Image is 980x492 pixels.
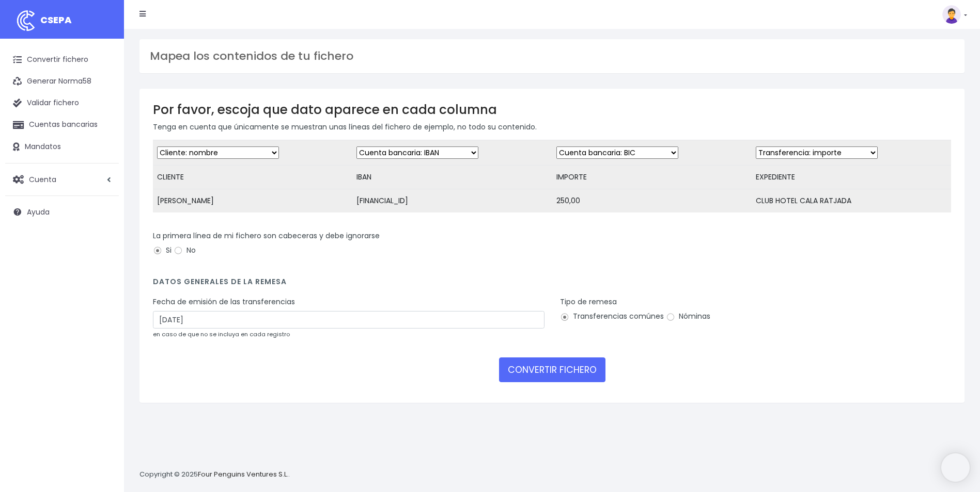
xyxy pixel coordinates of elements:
[153,121,951,133] p: Tenga en cuenta que únicamente se muestran unas líneas del fichero de ejemplo, no todo su contenido.
[153,189,352,213] td: [PERSON_NAME]
[153,297,295,307] label: Fecha de emisión de las transferencias
[5,114,119,136] a: Cuentas bancarias
[153,277,951,291] h4: Datos generales de la remesa
[560,297,617,307] label: Tipo de remesa
[174,245,196,256] label: No
[5,49,119,71] a: Convertir fichero
[150,50,954,63] h3: Mapea los contenidos de tu fichero
[5,201,119,223] a: Ayuda
[153,102,951,117] h3: Por favor, escoja que dato aparece en cada columna
[153,245,172,256] label: Si
[139,469,290,480] p: Copyright © 2025 .
[942,5,961,24] img: profile
[198,469,288,479] a: Four Penguins Ventures S.L.
[5,92,119,114] a: Validar fichero
[499,357,605,382] button: CONVERTIR FICHERO
[29,174,56,184] span: Cuenta
[153,231,380,241] label: La primera línea de mi fichero son cabeceras y debe ignorarse
[40,13,72,26] span: CSEPA
[5,169,119,190] a: Cuenta
[5,136,119,158] a: Mandatos
[352,166,552,189] td: IBAN
[5,71,119,92] a: Generar Norma58
[752,166,951,189] td: EXPEDIENTE
[352,189,552,213] td: [FINANCIAL_ID]
[552,166,752,189] td: IMPORTE
[153,166,352,189] td: CLIENTE
[752,189,951,213] td: CLUB HOTEL CALA RATJADA
[153,330,290,338] small: en caso de que no se incluya en cada registro
[666,311,710,322] label: Nóminas
[552,189,752,213] td: 250,00
[560,311,664,322] label: Transferencias comúnes
[13,8,39,34] img: logo
[27,207,50,217] span: Ayuda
